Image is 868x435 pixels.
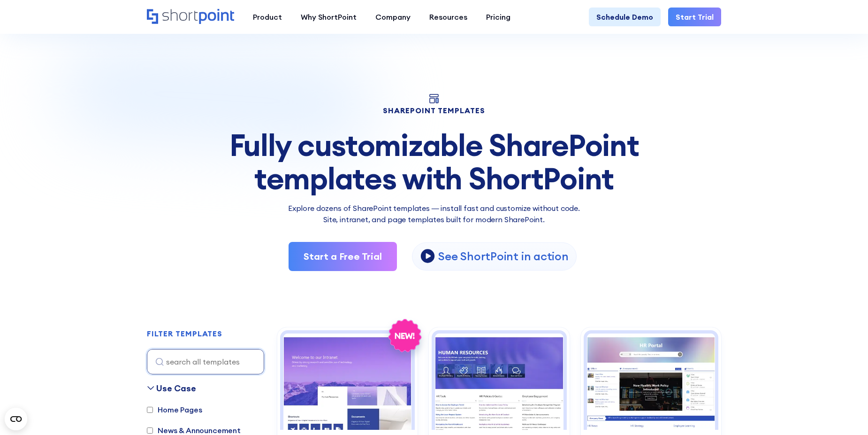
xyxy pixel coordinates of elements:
[156,382,196,395] div: Use Case
[291,8,366,26] a: Why ShortPoint
[147,407,153,413] input: Home Pages
[5,408,27,430] button: Open CMP widget
[147,9,234,25] a: Home
[438,249,568,264] p: See ShortPoint in action
[147,107,721,114] h1: SHAREPOINT TEMPLATES
[147,129,721,195] div: Fully customizable SharePoint templates with ShortPoint
[283,334,411,430] img: Enterprise 1 – SharePoint Homepage Template: Modern intranet homepage for news, documents, and ev...
[375,11,411,23] div: Company
[147,404,202,415] label: Home Pages
[412,242,576,271] a: open lightbox
[366,8,420,26] a: Company
[147,330,222,338] h2: FILTER TEMPLATES
[477,8,520,26] a: Pricing
[587,334,715,430] img: HR 2 - HR Intranet Portal: Central HR hub for search, announcements, events, learning.
[147,349,264,374] input: search all templates
[589,8,661,26] a: Schedule Demo
[429,11,467,23] div: Resources
[147,202,721,225] p: Explore dozens of SharePoint templates — install fast and customize without code. Site, intranet,...
[253,11,282,23] div: Product
[435,334,563,430] img: HR 1 – Human Resources Template: Centralize tools, policies, training, engagement, and news.
[289,242,397,271] a: Start a Free Trial
[301,11,357,23] div: Why ShortPoint
[821,390,868,435] iframe: Chat Widget
[244,8,291,26] a: Product
[668,8,721,26] a: Start Trial
[486,11,510,23] div: Pricing
[147,427,153,434] input: News & Announcement
[420,8,477,26] a: Resources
